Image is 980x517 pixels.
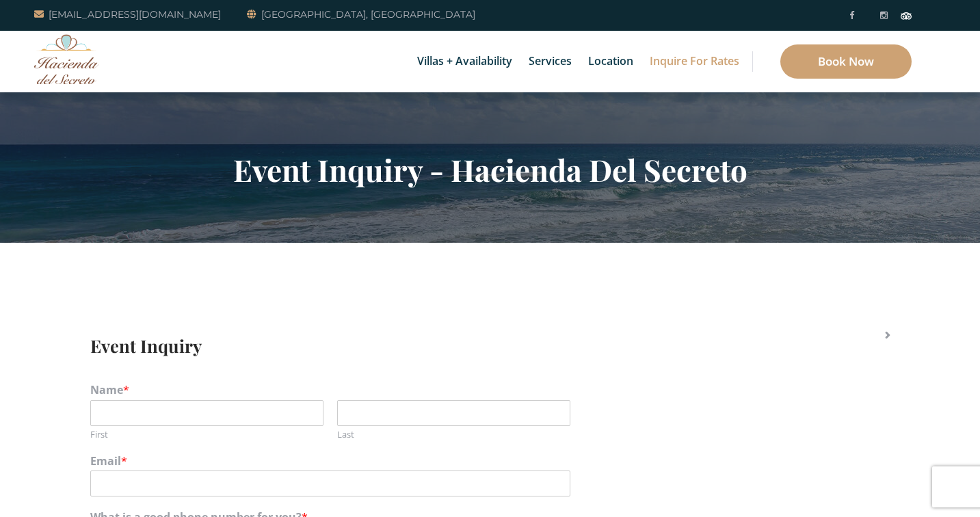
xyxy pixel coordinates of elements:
a: [EMAIL_ADDRESS][DOMAIN_NAME] [34,6,221,23]
label: Name [90,383,890,397]
img: Tripadvisor_logomark.svg [901,12,912,19]
label: Email [90,454,890,468]
a: Inquire for Rates [643,31,746,92]
label: Last [337,429,570,440]
h2: Event Inquiry - Hacienda Del Secreto [90,152,890,187]
a: [GEOGRAPHIC_DATA], [GEOGRAPHIC_DATA] [247,6,475,23]
a: Location [581,31,640,92]
a: Book Now [780,44,912,79]
a: Villas + Availability [410,31,519,92]
a: Services [522,31,579,92]
label: First [90,429,323,440]
h2: Event Inquiry [90,332,890,360]
img: Awesome Logo [34,34,99,84]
